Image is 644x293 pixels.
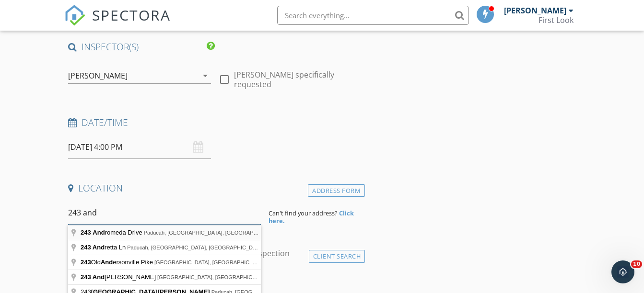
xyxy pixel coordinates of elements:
input: Address Search [68,201,261,225]
span: And [101,259,113,266]
span: 243 [81,229,91,236]
input: Select date [68,135,211,159]
span: 243 [81,259,91,266]
label: [PERSON_NAME] specifically requested [234,70,361,89]
img: The Best Home Inspection Software - Spectora [64,5,85,26]
span: Old ersonville Pike [81,259,154,266]
input: Search everything... [277,6,469,25]
h4: Date/Time [68,116,361,129]
span: 243 And [81,244,105,251]
iframe: Intercom live chat [611,260,634,283]
i: arrow_drop_down [199,70,211,81]
span: Can't find your address? [269,209,338,217]
a: SPECTORA [64,13,171,33]
span: And [93,229,105,236]
div: [PERSON_NAME] [504,6,566,15]
h4: Location [68,182,361,194]
strong: Click here. [269,209,354,225]
span: [GEOGRAPHIC_DATA], [GEOGRAPHIC_DATA], [GEOGRAPHIC_DATA] [154,259,325,265]
span: SPECTORA [92,5,171,25]
span: romeda Drive [81,229,144,236]
span: [GEOGRAPHIC_DATA], [GEOGRAPHIC_DATA], [GEOGRAPHIC_DATA] [157,274,328,280]
span: retta Ln [81,244,127,251]
div: Client Search [309,250,365,263]
span: Paducah, [GEOGRAPHIC_DATA], [GEOGRAPHIC_DATA] [127,245,264,250]
h4: INSPECTOR(S) [68,41,214,53]
span: [PERSON_NAME] [81,273,157,281]
span: 10 [631,260,642,268]
div: [PERSON_NAME] [68,71,128,80]
span: Paducah, [GEOGRAPHIC_DATA], [GEOGRAPHIC_DATA] [144,230,281,236]
span: 243 And [81,273,105,281]
div: Address Form [308,184,365,197]
div: First Look [539,15,574,25]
